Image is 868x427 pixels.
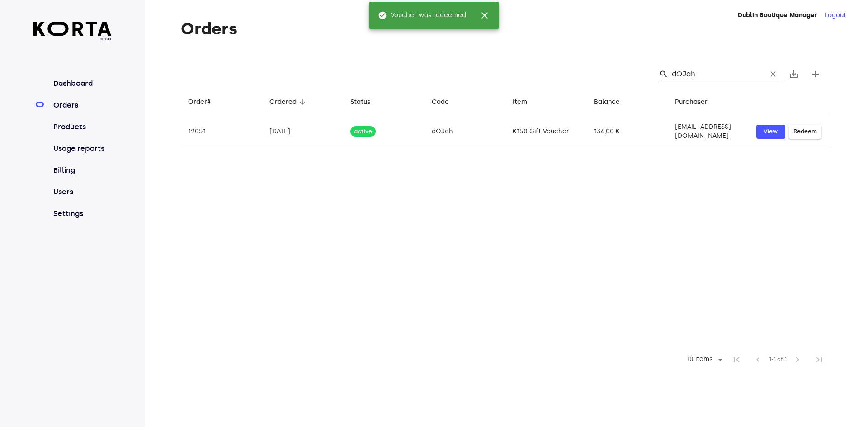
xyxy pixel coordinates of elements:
[33,22,112,36] img: Korta
[262,115,344,148] td: [DATE]
[594,97,632,108] span: Balance
[684,356,715,363] div: 10 items
[52,165,112,176] a: Billing
[675,97,719,108] span: Purchaser
[269,97,297,108] div: Ordered
[769,355,787,364] span: 1-1 of 1
[805,63,826,85] button: Create new gift card
[681,353,726,366] div: 10 items
[432,97,461,108] span: Code
[513,97,539,108] span: Item
[378,11,466,20] span: Voucher was redeemed
[33,36,112,42] span: beta
[808,349,830,371] span: Last Page
[52,208,112,219] a: Settings
[793,127,817,137] span: Redeem
[756,125,785,139] button: View
[810,69,821,80] span: add
[675,97,708,108] div: Purchaser
[505,115,587,148] td: €150 Gift Voucher
[52,143,112,154] a: Usage reports
[350,97,370,108] div: Status
[52,122,112,132] a: Products
[594,97,620,108] div: Balance
[668,115,749,148] td: [EMAIL_ADDRESS][DOMAIN_NAME]
[783,63,805,85] button: Export
[181,115,262,148] td: 19051
[787,349,808,371] span: Next Page
[350,97,382,108] span: Status
[672,67,759,81] input: Search
[474,5,495,26] button: close
[269,97,308,108] span: Ordered
[761,127,781,137] span: View
[188,97,222,108] span: Order#
[726,349,747,371] span: First Page
[432,97,449,108] div: Code
[659,70,668,79] span: Search
[52,78,112,89] a: Dashboard
[513,97,527,108] div: Item
[52,187,112,197] a: Users
[350,127,376,136] span: active
[33,22,112,42] a: beta
[738,11,817,19] strong: Dublin Boutique Manager
[425,115,506,148] td: dOJah
[479,10,490,21] span: close
[747,349,769,371] span: Previous Page
[188,97,211,108] div: Order#
[769,70,778,79] span: clear
[298,98,307,106] span: arrow_downward
[788,69,799,80] span: save_alt
[52,100,112,111] a: Orders
[181,20,830,38] h1: Orders
[587,115,668,148] td: 136,00 €
[763,64,783,84] button: Clear Search
[789,125,821,139] button: Redeem
[825,11,846,20] button: Logout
